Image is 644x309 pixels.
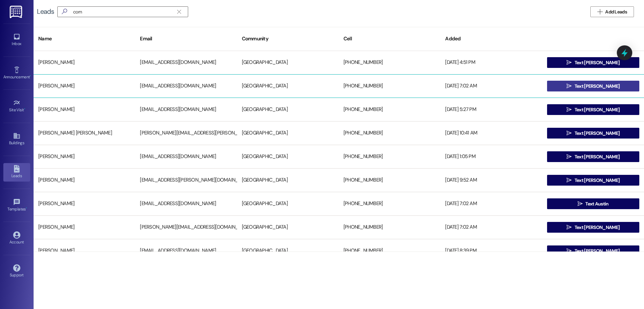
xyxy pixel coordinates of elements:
button: Text [PERSON_NAME] [547,104,639,115]
div: [EMAIL_ADDRESS][DOMAIN_NAME] [135,79,237,93]
button: Text [PERSON_NAME] [547,245,639,256]
i:  [578,201,583,206]
i:  [59,8,70,15]
div: [EMAIL_ADDRESS][PERSON_NAME][DOMAIN_NAME] [135,173,237,187]
div: [DATE] 7:02 AM [440,197,542,210]
div: [PERSON_NAME] [PERSON_NAME] [34,126,135,140]
button: Text [PERSON_NAME] [547,175,639,186]
div: [EMAIL_ADDRESS][DOMAIN_NAME] [135,197,237,210]
div: [DATE] 5:27 PM [440,103,542,116]
span: Text [PERSON_NAME] [575,106,620,113]
div: [GEOGRAPHIC_DATA] [237,126,339,140]
div: [PERSON_NAME] [34,150,135,163]
div: [PHONE_NUMBER] [339,56,440,69]
div: [GEOGRAPHIC_DATA] [237,56,339,69]
button: Text [PERSON_NAME] [547,151,639,162]
div: [EMAIL_ADDRESS][DOMAIN_NAME] [135,56,237,69]
a: Account [3,229,30,247]
a: Site Visit • [3,97,30,115]
button: Clear text [174,7,184,17]
div: [PHONE_NUMBER] [339,221,440,234]
div: [PERSON_NAME] [34,56,135,69]
span: • [30,74,31,78]
div: [PERSON_NAME] [34,221,135,234]
div: [GEOGRAPHIC_DATA] [237,103,339,116]
div: [PHONE_NUMBER] [339,197,440,210]
button: Text Austin [547,198,639,209]
div: [GEOGRAPHIC_DATA] [237,150,339,163]
div: [GEOGRAPHIC_DATA] [237,197,339,210]
button: Text [PERSON_NAME] [547,57,639,68]
button: Text [PERSON_NAME] [547,81,639,91]
span: Text [PERSON_NAME] [575,177,620,184]
div: [PHONE_NUMBER] [339,173,440,187]
img: ResiDesk Logo [10,6,23,18]
span: Text [PERSON_NAME] [575,153,620,160]
div: [DATE] 7:02 AM [440,221,542,234]
span: Text [PERSON_NAME] [575,247,620,255]
a: Leads [3,163,30,181]
span: Text [PERSON_NAME] [575,130,620,137]
div: Community [237,31,339,47]
i:  [567,83,572,89]
i:  [177,9,181,14]
div: [EMAIL_ADDRESS][DOMAIN_NAME] [135,150,237,163]
div: [GEOGRAPHIC_DATA] [237,173,339,187]
div: [PHONE_NUMBER] [339,244,440,258]
div: [EMAIL_ADDRESS][DOMAIN_NAME] [135,244,237,258]
span: Text [PERSON_NAME] [575,59,620,66]
button: Text [PERSON_NAME] [547,222,639,233]
div: [GEOGRAPHIC_DATA] [237,244,339,258]
div: [GEOGRAPHIC_DATA] [237,221,339,234]
a: Support [3,262,30,280]
div: [GEOGRAPHIC_DATA] [237,79,339,93]
span: Text Austin [585,200,608,207]
div: [DATE] 1:05 PM [440,150,542,163]
div: [DATE] 4:51 PM [440,56,542,69]
div: [DATE] 9:52 AM [440,173,542,187]
div: [PERSON_NAME] [34,173,135,187]
span: Text [PERSON_NAME] [575,224,620,231]
div: [DATE] 7:02 AM [440,79,542,93]
div: [PERSON_NAME][EMAIL_ADDRESS][DOMAIN_NAME] [135,221,237,234]
div: [PERSON_NAME] [34,197,135,210]
i:  [567,178,572,183]
input: Search name/email/community (quotes for exact match e.g. "John Smith") [73,7,174,16]
div: [EMAIL_ADDRESS][DOMAIN_NAME] [135,103,237,116]
div: [PHONE_NUMBER] [339,103,440,116]
a: Templates • [3,196,30,215]
span: • [26,206,27,210]
div: Added [440,31,542,47]
i:  [567,225,572,230]
div: Email [135,31,237,47]
div: [PERSON_NAME] [34,79,135,93]
div: [PHONE_NUMBER] [339,150,440,163]
a: Inbox [3,31,30,49]
span: • [24,107,25,111]
i:  [567,107,572,112]
i:  [567,130,572,136]
div: Leads [37,8,54,15]
div: [DATE] 8:39 PM [440,244,542,258]
button: Text [PERSON_NAME] [547,128,639,139]
button: Add Leads [590,6,634,17]
div: [PERSON_NAME] [34,244,135,258]
div: [DATE] 10:41 AM [440,126,542,140]
div: [PERSON_NAME] [34,103,135,116]
div: Cell [339,31,440,47]
div: [PHONE_NUMBER] [339,79,440,93]
i:  [567,248,572,254]
i:  [567,60,572,65]
div: [PERSON_NAME][EMAIL_ADDRESS][PERSON_NAME][DOMAIN_NAME] [135,126,237,140]
i:  [567,154,572,159]
a: Buildings [3,130,30,148]
span: Text [PERSON_NAME] [575,83,620,90]
span: Add Leads [605,8,627,15]
i:  [597,9,602,14]
div: Name [34,31,135,47]
div: [PHONE_NUMBER] [339,126,440,140]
